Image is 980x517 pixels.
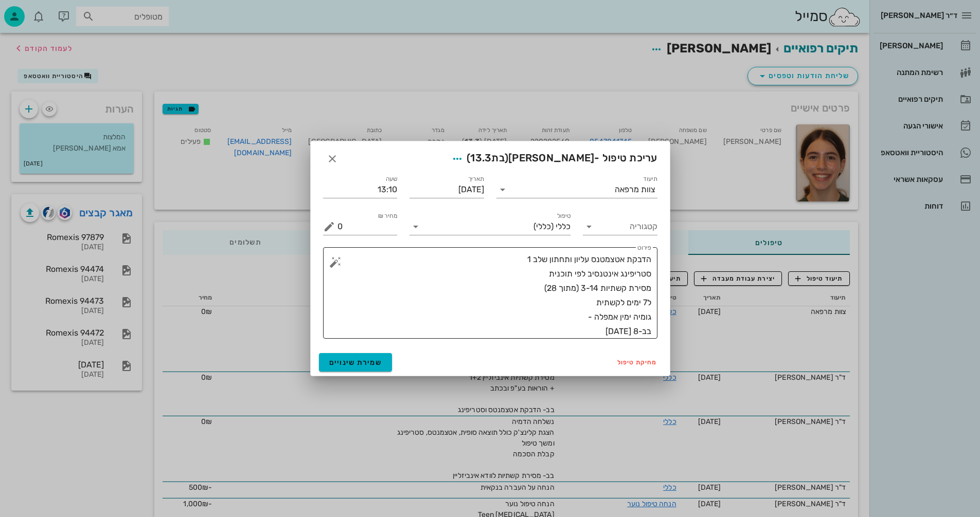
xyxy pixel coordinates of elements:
span: (כללי) [533,222,554,231]
span: 13.3 [470,152,491,164]
span: מחיקת טיפול [617,359,657,366]
div: צוות מרפאה [615,185,655,194]
label: שעה [386,175,398,183]
label: טיפול [557,212,571,220]
label: מחיר ₪ [378,212,398,220]
div: תיעודצוות מרפאה [496,181,657,198]
span: (בת ) [467,152,508,164]
label: פירוט [637,244,651,252]
button: מחיר ₪ appended action [323,220,335,233]
button: מחיקת טיפול [613,355,662,370]
span: [PERSON_NAME] [508,152,594,164]
button: שמירת שינויים [319,353,393,372]
label: תיעוד [643,175,657,183]
label: תאריך [468,175,484,183]
span: שמירת שינויים [329,358,382,367]
span: כללי [556,222,571,231]
span: עריכת טיפול - [448,150,657,168]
